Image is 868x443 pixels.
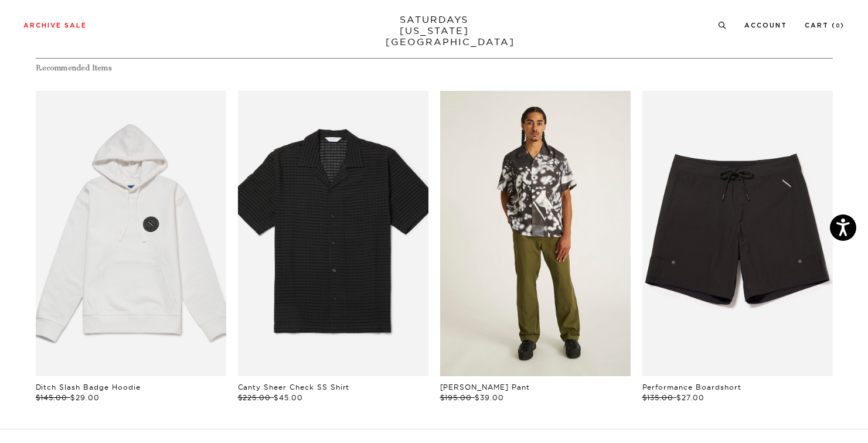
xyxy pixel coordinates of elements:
[744,22,787,29] a: Account
[36,63,833,73] h4: Recommended Items
[23,22,87,29] a: Archive Sale
[386,14,482,47] a: SATURDAYS[US_STATE][GEOGRAPHIC_DATA]
[440,393,472,402] span: $195.00
[238,383,350,391] a: Canty Sheer Check SS Shirt
[805,22,845,29] a: Cart (0)
[440,91,631,377] div: files/M32420SS01-BLACK_03_1.jpg
[36,393,68,402] span: $145.00
[70,393,100,402] span: $29.00
[274,393,303,402] span: $45.00
[475,393,504,402] span: $39.00
[676,393,704,402] span: $27.00
[440,383,530,391] a: [PERSON_NAME] Pant
[836,23,840,29] small: 0
[642,393,674,402] span: $135.00
[238,393,271,402] span: $225.00
[642,383,741,391] a: Performance Boardshort
[36,383,141,391] a: Ditch Slash Badge Hoodie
